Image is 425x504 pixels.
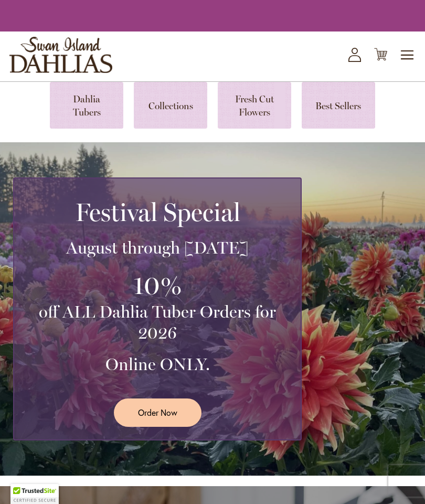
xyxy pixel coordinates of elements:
h3: August through [DATE] [27,237,288,258]
h2: Festival Special [27,197,288,227]
span: Order Now [138,406,177,418]
a: Order Now [114,398,201,426]
h3: off ALL Dahlia Tuber Orders for 2026 [27,301,288,343]
h3: Online ONLY. [27,354,288,375]
a: store logo [9,37,112,73]
h3: 10% [27,269,288,302]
